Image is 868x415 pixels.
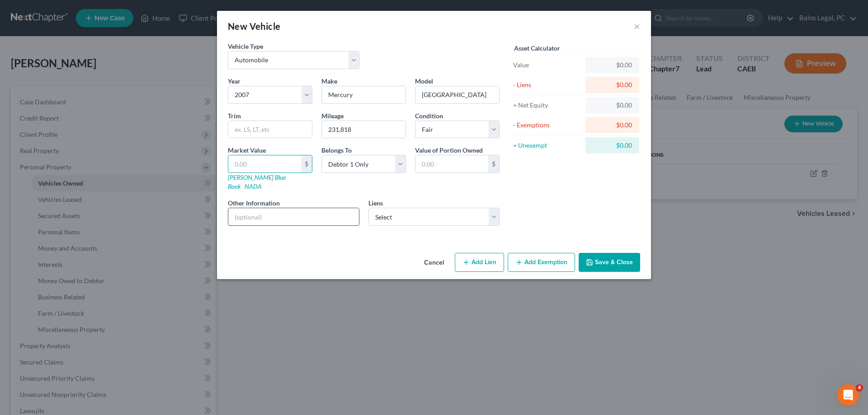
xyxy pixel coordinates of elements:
[593,141,632,150] div: $0.00
[245,182,262,190] a: NADA
[837,384,859,406] iframe: Intercom live chat
[508,253,575,272] button: Add Exemption
[228,173,286,190] a: [PERSON_NAME] Blue Book
[593,101,632,110] div: $0.00
[228,208,359,225] input: (optional)
[513,61,581,70] div: Value
[415,155,488,173] input: 0.00
[228,155,301,173] input: 0.00
[368,198,383,208] label: Liens
[455,253,504,272] button: Add Lien
[415,145,483,155] label: Value of Portion Owned
[593,80,632,89] div: $0.00
[417,254,451,272] button: Cancel
[415,76,433,86] label: Model
[415,111,443,121] label: Condition
[228,20,280,33] div: New Vehicle
[321,77,337,85] span: Make
[856,384,863,392] span: 4
[593,61,632,70] div: $0.00
[513,121,581,130] div: - Exemptions
[579,253,640,272] button: Save & Close
[415,86,499,103] input: ex. Altima
[513,141,581,150] div: = Unexempt
[321,111,344,121] label: Mileage
[514,43,560,53] label: Asset Calculator
[513,80,581,89] div: - Liens
[593,121,632,130] div: $0.00
[228,145,266,155] label: Market Value
[228,111,241,121] label: Trim
[634,21,640,32] button: ×
[513,101,581,110] div: = Net Equity
[228,42,263,51] label: Vehicle Type
[322,121,406,138] input: --
[228,198,280,208] label: Other Information
[322,86,406,103] input: ex. Nissan
[228,121,312,138] input: ex. LS, LT, etc
[488,155,499,173] div: $
[228,76,241,86] label: Year
[301,155,312,173] div: $
[321,146,352,154] span: Belongs To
